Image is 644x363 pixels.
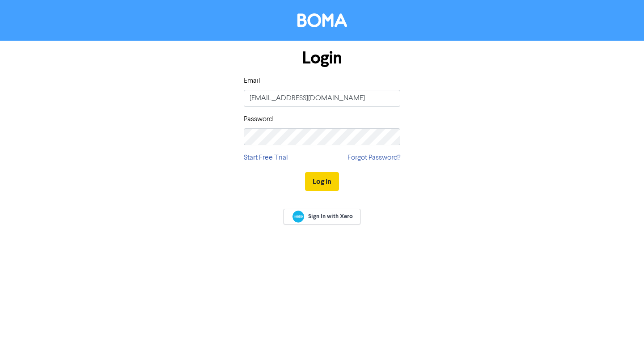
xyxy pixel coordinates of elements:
a: Forgot Password? [347,152,400,163]
span: Sign In with Xero [308,212,353,220]
button: Log In [305,172,339,191]
label: Password [244,114,273,125]
label: Email [244,76,260,86]
img: Xero logo [292,211,304,223]
h1: Login [244,48,400,68]
a: Start Free Trial [244,152,288,163]
a: Sign In with Xero [284,209,360,224]
img: BOMA Logo [297,13,347,27]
